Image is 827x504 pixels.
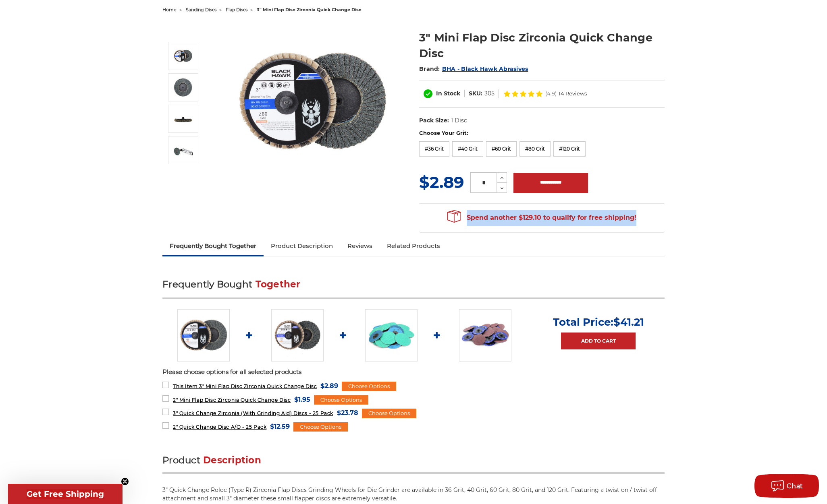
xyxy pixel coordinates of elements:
[419,172,464,192] span: $2.89
[442,65,528,72] a: BHA - Black Hawk Abrasives
[451,116,467,125] dd: 1 Disc
[342,382,396,391] div: Choose Options
[469,89,482,98] dt: SKU:
[162,279,252,290] span: Frequently Bought
[256,279,301,290] span: Together
[173,77,193,97] img: High-Performance 3-Inch Zirconia Flap Disc, 60 Grit, Quick Mount Design
[293,422,348,432] div: Choose Options
[447,214,636,221] span: Spend another $129.10 to qualify for free shipping!
[553,316,644,328] p: Total Price:
[177,309,230,361] img: BHA 3" Quick Change 60 Grit Flap Disc for Fine Grinding and Finishing
[314,395,368,405] div: Choose Options
[173,383,317,389] span: 3" Mini Flap Disc Zirconia Quick Change Disc
[559,91,587,96] span: 14 Reviews
[362,409,416,418] div: Choose Options
[419,30,665,61] h1: 3" Mini Flap Disc Zirconia Quick Change Disc
[484,89,495,98] dd: 305
[613,316,644,328] span: $41.21
[787,482,803,490] span: Chat
[320,380,338,391] span: $2.89
[162,7,177,12] a: home
[340,237,380,255] a: Reviews
[270,421,290,432] span: $12.59
[203,454,261,466] span: Description
[173,410,333,416] span: 3" Quick Change Zirconia (With Grinding Aid) Discs - 25 Pack
[337,407,358,418] span: $23.78
[27,489,104,499] span: Get Free Shipping
[436,90,460,97] span: In Stock
[162,237,264,255] a: Frequently Bought Together
[419,116,449,125] dt: Pack Size:
[173,140,193,160] img: Professional Die Grinder Setup with 3-inch Zirconia Flapper Disc for Metal Fabrication
[232,21,393,182] img: BHA 3" Quick Change 60 Grit Flap Disc for Fine Grinding and Finishing
[264,237,340,255] a: Product Description
[419,129,665,137] label: Choose Your Grit:
[419,65,440,72] span: Brand:
[8,484,123,504] div: Get Free ShippingClose teaser
[186,7,216,12] a: sanding discs
[162,368,665,377] p: Please choose options for all selected products
[121,477,129,485] button: Close teaser
[380,237,447,255] a: Related Products
[545,91,557,96] span: (4.9)
[226,7,247,12] a: flap discs
[173,397,291,403] span: 2" Mini Flap Disc Zirconia Quick Change Disc
[173,424,266,430] span: 2" Quick Change Disc A/O - 25 Pack
[173,46,193,66] img: BHA 3" Quick Change 60 Grit Flap Disc for Fine Grinding and Finishing
[173,109,193,129] img: Side View of BHA 3-Inch Quick Change Flap Disc with Male Roloc Connector for Die Grinders
[561,333,636,349] a: Add to Cart
[257,7,362,12] span: 3" mini flap disc zirconia quick change disc
[173,383,199,389] strong: This Item:
[754,474,819,498] button: Chat
[294,394,310,405] span: $1.95
[162,454,200,466] span: Product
